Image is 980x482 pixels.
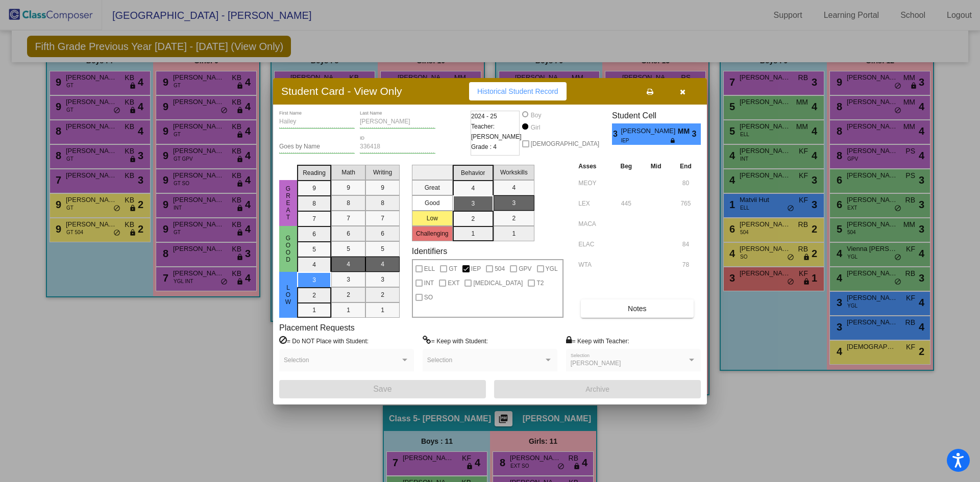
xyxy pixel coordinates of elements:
span: ELL [424,263,435,275]
span: EXT [448,277,459,289]
span: 2024 - 25 [471,111,497,121]
span: [PERSON_NAME] [621,126,677,137]
span: Great [284,185,293,221]
th: Mid [641,161,671,172]
span: [MEDICAL_DATA] [473,277,523,289]
label: = Keep with Teacher: [566,336,629,346]
div: Girl [530,123,541,132]
span: YGL [546,263,558,275]
label: Placement Requests [279,323,355,333]
span: Teacher: [PERSON_NAME] [471,121,522,142]
span: Historical Student Record [477,87,558,95]
label: = Keep with Student: [423,336,488,346]
input: Enter ID [360,143,435,150]
span: SO [424,291,433,303]
span: T2 [536,277,544,289]
label: = Do NOT Place with Student: [279,336,369,346]
span: Notes [628,305,647,313]
h3: Student Card - View Only [281,85,402,97]
label: Identifiers [412,246,447,256]
button: Archive [494,380,701,398]
input: assessment [578,175,608,191]
h3: Student Cell [612,111,701,120]
span: GT [449,263,457,275]
span: Low [284,284,293,306]
th: Asses [576,161,611,172]
span: [PERSON_NAME] [571,360,621,367]
span: INT [424,277,434,289]
button: Historical Student Record [469,82,567,100]
span: Grade : 4 [471,142,497,152]
span: 3 [692,128,701,140]
button: Notes [581,299,693,318]
span: GPV [519,263,531,275]
input: assessment [578,196,608,211]
input: assessment [578,257,608,272]
span: Archive [585,385,609,393]
span: Good [284,235,293,263]
button: Save [279,380,486,398]
input: assessment [578,216,608,232]
div: Boy [530,111,542,120]
span: 504 [495,263,505,275]
span: IEP [621,137,670,144]
input: goes by name [279,143,355,150]
span: MM [678,126,692,137]
span: [DEMOGRAPHIC_DATA] [531,138,599,150]
th: Beg [611,161,641,172]
span: Save [373,385,391,393]
th: End [671,161,701,172]
input: assessment [578,237,608,252]
span: 3 [612,128,621,140]
span: IEP [471,263,481,275]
